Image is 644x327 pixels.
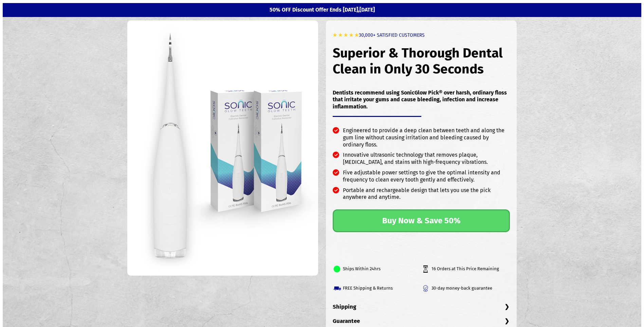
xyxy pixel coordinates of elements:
[333,169,510,187] li: Five adjustable power settings to give the optimal intensity and frequency to clean every tooth g...
[421,279,510,298] li: 30-day money-back guarantee
[421,259,510,279] li: 16 Orders at This Price Remaining
[333,152,510,169] li: Innovative ultrasonic technology that removes plaque, [MEDICAL_DATA], and stains with high-freque...
[124,6,521,14] p: 50% OFF Discount Offer Ends [DATE],
[333,279,421,298] li: FREE Shipping & Returns
[333,209,510,232] a: Buy Now & Save 50%
[333,303,510,317] h3: Shipping
[360,6,375,13] b: [DATE]
[333,25,510,38] h6: 30,000+ SATISFIED CUSTOMERS
[333,187,510,205] li: Portable and rechargeable design that lets you use the pick anywhere and anytime.
[333,38,510,84] h1: Superior & Thorough Dental Clean in Only 30 Seconds
[333,89,510,110] p: Dentists recommend using SonicGlow Pick® over harsh, ordinary floss that irritate your gums and c...
[333,259,421,279] li: Ships Within 24hrs
[333,32,359,38] b: ★ ★ ★ ★ ★
[333,127,510,152] li: Engineered to provide a deep clean between teeth and along the gum line without causing irritatio...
